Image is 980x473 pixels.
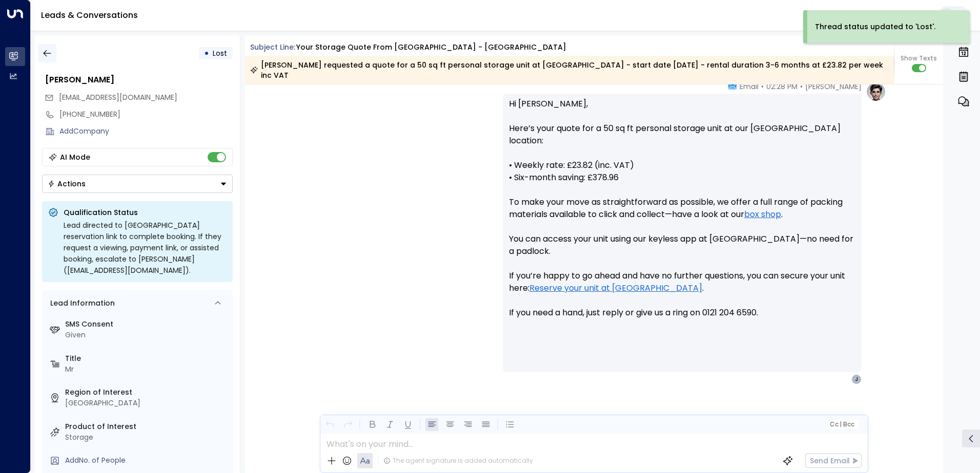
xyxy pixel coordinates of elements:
[509,98,855,331] p: Hi [PERSON_NAME], Here’s your quote for a 50 sq ft personal storage unit at our [GEOGRAPHIC_DATA]...
[296,42,566,53] div: Your storage quote from [GEOGRAPHIC_DATA] - [GEOGRAPHIC_DATA]
[829,421,854,428] span: Cc Bcc
[65,364,229,375] div: Mr
[825,420,858,429] button: Cc|Bcc
[204,44,209,62] div: •
[744,208,781,221] a: box shop
[65,432,229,443] div: Storage
[250,42,295,52] span: Subject Line:
[840,421,842,428] span: |
[59,92,177,103] span: joefoley9876@gmail.com
[65,387,229,398] label: Region of Interest
[213,48,227,58] span: Lost
[815,21,935,32] div: Thread status updated to 'Lost'.
[59,109,233,120] div: [PHONE_NUMBER]
[65,353,229,364] label: Title
[45,74,233,86] div: [PERSON_NAME]
[42,175,233,193] div: Button group with a nested menu
[65,455,229,466] div: AddNo. of People
[60,152,90,162] div: AI Mode
[766,81,798,92] span: 02:28 PM
[805,81,862,92] span: [PERSON_NAME]
[41,9,138,21] a: Leads & Conversations
[866,81,886,102] img: profile-logo.png
[341,418,354,431] button: Redo
[59,126,233,137] div: AddCompany
[64,220,227,276] div: Lead directed to [GEOGRAPHIC_DATA] reservation link to complete booking. If they request a viewin...
[47,298,115,309] div: Lead Information
[901,54,937,63] span: Show Texts
[59,92,177,102] span: [EMAIL_ADDRESS][DOMAIN_NAME]
[250,60,888,80] div: [PERSON_NAME] requested a quote for a 50 sq ft personal storage unit at [GEOGRAPHIC_DATA] - start...
[529,282,702,294] a: Reserve your unit at [GEOGRAPHIC_DATA]
[65,421,229,432] label: Product of Interest
[65,319,229,330] label: SMS Consent
[323,418,336,431] button: Undo
[851,374,862,384] div: J
[761,81,764,92] span: •
[65,330,229,340] div: Given
[48,179,86,188] div: Actions
[42,175,233,193] button: Actions
[64,207,227,218] p: Qualification Status
[800,81,803,92] span: •
[383,456,533,465] div: The agent signature is added automatically
[65,398,229,408] div: [GEOGRAPHIC_DATA]
[740,81,759,92] span: Email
